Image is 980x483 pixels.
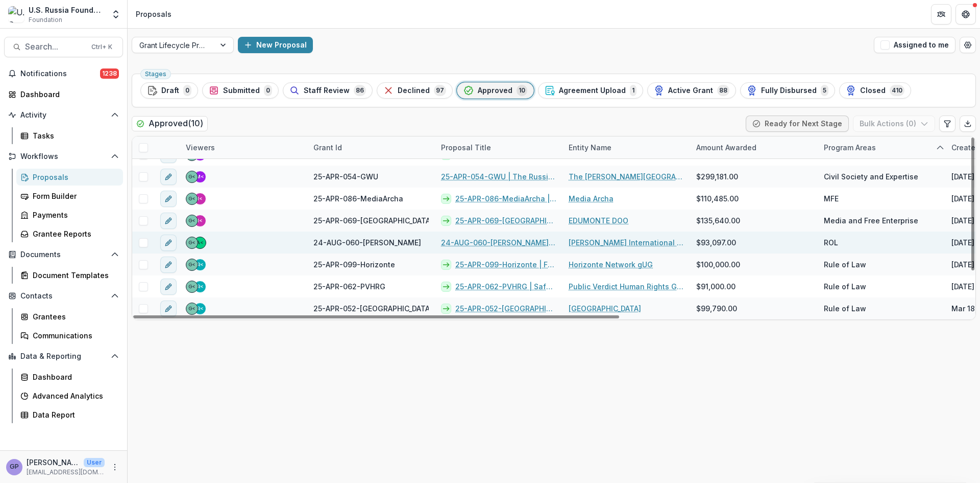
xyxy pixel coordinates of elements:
[160,257,177,273] button: edit
[313,193,403,204] span: 25-APR-086-MediaArcha
[4,148,123,165] button: Open Workflows
[824,193,839,204] span: MFE
[457,82,534,99] button: Approved10
[197,262,204,267] div: Ruslan Garipov <rgaripov@usrf.us>
[434,85,446,96] span: 97
[10,464,19,470] div: Gennady Podolny
[140,82,198,99] button: Draft0
[951,259,974,270] div: [DATE]
[160,213,177,229] button: edit
[16,225,123,242] a: Grantee Reports
[20,352,107,361] span: Data & Reporting
[740,82,835,99] button: Fully Disbursed5
[455,259,556,270] a: 25-APR-099-Horizonte | Free Press Resilience: Legal Protection and Holistic Support for Media Pro...
[690,136,818,158] div: Amount Awarded
[33,270,115,281] div: Document Templates
[562,142,618,153] div: Entity Name
[202,82,279,99] button: Submitted0
[818,142,882,153] div: Program Areas
[33,409,115,420] div: Data Report
[283,82,373,99] button: Staff Review86
[668,86,713,95] span: Active Grant
[313,237,421,248] span: 24-AUG-060-[PERSON_NAME]
[29,15,62,25] span: Foundation
[33,191,115,201] div: Form Builder
[197,306,204,311] div: Ruslan Garipov <rgaripov@usrf.us>
[188,306,195,311] div: Gennady Podolny <gpodolny@usrf.us>
[951,281,974,292] div: [DATE]
[29,5,105,15] div: U.S. Russia Foundation
[696,193,739,204] span: $110,485.00
[16,267,123,284] a: Document Templates
[100,68,119,79] span: 1238
[818,136,945,158] div: Program Areas
[4,107,123,123] button: Open Activity
[33,330,115,341] div: Communications
[109,461,121,473] button: More
[647,82,736,99] button: Active Grant88
[33,311,115,322] div: Grantees
[25,42,85,52] span: Search...
[183,85,191,96] span: 0
[180,142,221,153] div: Viewers
[569,259,653,270] a: Horizonte Network gUG
[824,281,866,292] span: Rule of Law
[16,387,123,404] a: Advanced Analytics
[955,4,976,25] button: Get Help
[569,171,684,182] a: The [PERSON_NAME][GEOGRAPHIC_DATA][US_STATE]
[33,372,115,382] div: Dashboard
[188,284,195,289] div: Gennady Podolny <gpodolny@usrf.us>
[746,116,849,132] button: Ready for Next Stage
[435,136,562,158] div: Proposal Title
[951,171,974,182] div: [DATE]
[16,406,123,423] a: Data Report
[931,4,951,25] button: Partners
[761,86,817,95] span: Fully Disbursed
[20,111,107,120] span: Activity
[696,281,736,292] span: $91,000.00
[313,303,432,314] span: 25-APR-052-[GEOGRAPHIC_DATA]
[33,228,115,239] div: Grantee Reports
[313,171,378,182] span: 25-APR-054-GWU
[16,206,123,223] a: Payments
[132,116,208,131] h2: Approved ( 10 )
[223,86,260,95] span: Submitted
[188,196,195,201] div: Gennady Podolny <gpodolny@usrf.us>
[160,235,177,251] button: edit
[960,116,976,132] button: Export table data
[20,250,107,259] span: Documents
[696,215,740,226] span: $135,640.00
[16,188,123,204] a: Form Builder
[136,9,171,19] div: Proposals
[517,85,527,96] span: 10
[160,191,177,207] button: edit
[824,259,866,270] span: Rule of Law
[89,41,114,53] div: Ctrl + K
[690,142,763,153] div: Amount Awarded
[824,215,918,226] span: Media and Free Enterprise
[160,169,177,185] button: edit
[4,37,123,57] button: Search...
[180,136,307,158] div: Viewers
[569,193,614,204] a: Media Archa
[109,4,123,25] button: Open entity switcher
[559,86,626,95] span: Agreement Upload
[8,6,24,22] img: U.S. Russia Foundation
[197,284,204,289] div: Ruslan Garipov <rgaripov@usrf.us>
[16,369,123,385] a: Dashboard
[455,303,556,314] a: 25-APR-052-[GEOGRAPHIC_DATA] | Supporting Target Country human rights lawyers to challenge and do...
[951,215,974,226] div: [DATE]
[824,237,838,248] span: ROL
[377,82,453,99] button: Declined97
[562,136,690,158] div: Entity Name
[33,130,115,141] div: Tasks
[313,215,433,226] span: 25-APR-069-[GEOGRAPHIC_DATA]
[4,348,123,364] button: Open Data & Reporting
[198,196,203,201] div: Igor Zevelev <izevelev@usrf.us>
[27,457,80,468] p: [PERSON_NAME]
[161,86,179,95] span: Draft
[238,37,313,53] button: New Proposal
[16,127,123,144] a: Tasks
